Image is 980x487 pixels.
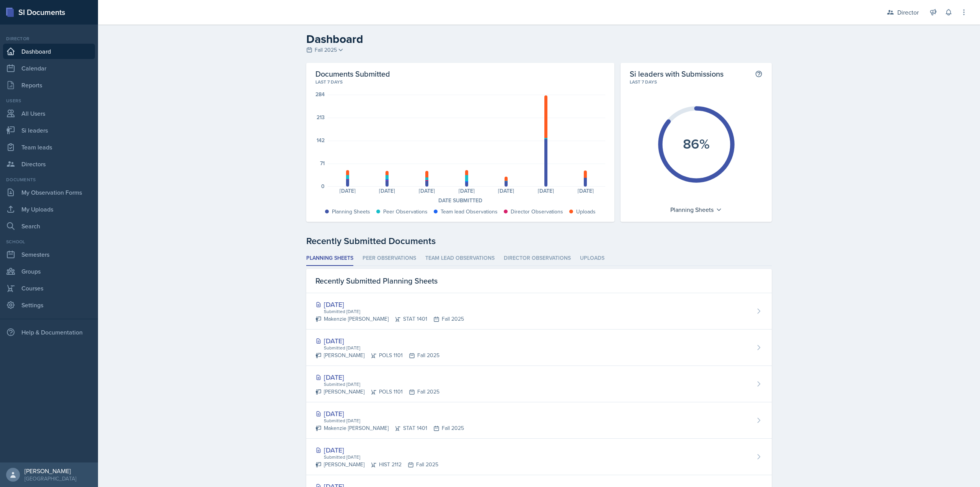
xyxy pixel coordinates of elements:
div: Submitted [DATE] [323,308,464,315]
a: [DATE] Submitted [DATE] [PERSON_NAME]HIST 2112Fall 2025 [306,439,772,475]
div: Submitted [DATE] [323,381,439,388]
div: Last 7 days [630,79,763,85]
div: Uploads [576,208,596,216]
div: 213 [317,115,325,120]
div: [PERSON_NAME] POLS 1101 Fall 2025 [315,351,439,359]
div: [DATE] [315,299,464,310]
div: Last 7 days [315,79,605,85]
div: 142 [317,138,325,143]
div: [DATE] [367,188,407,193]
h2: Documents Submitted [315,69,605,79]
div: Documents [3,176,95,183]
a: All Users [3,106,95,121]
h2: Si leaders with Submissions [630,69,724,79]
div: Team lead Observations [441,208,498,216]
li: Planning Sheets [306,251,353,266]
a: Dashboard [3,44,95,59]
div: Recently Submitted Planning Sheets [306,269,772,293]
text: 86% [683,134,710,154]
div: [DATE] [487,188,526,193]
a: My Uploads [3,202,95,217]
div: Help & Documentation [3,325,95,340]
span: Fall 2025 [315,46,337,54]
div: Director Observations [511,208,563,216]
div: [DATE] [315,372,439,382]
div: [DATE] [315,445,438,455]
a: Search [3,218,95,234]
a: Groups [3,264,95,279]
div: 71 [320,161,325,166]
li: Director Observations [504,251,571,266]
div: Director [897,8,919,17]
div: [GEOGRAPHIC_DATA] [24,475,76,482]
div: Recently Submitted Documents [306,234,772,248]
div: [PERSON_NAME] POLS 1101 Fall 2025 [315,388,439,396]
div: [DATE] [526,188,566,193]
a: [DATE] Submitted [DATE] Makenzie [PERSON_NAME]STAT 1401Fall 2025 [306,402,772,439]
a: My Observation Forms [3,185,95,200]
div: Submitted [DATE] [323,454,438,461]
div: Makenzie [PERSON_NAME] STAT 1401 Fall 2025 [315,315,464,323]
div: [DATE] [447,188,487,193]
a: Team leads [3,139,95,155]
div: School [3,238,95,245]
div: Peer Observations [383,208,428,216]
div: Planning Sheets [666,203,726,216]
a: Semesters [3,247,95,262]
div: 0 [321,184,325,189]
li: Team lead Observations [425,251,495,266]
a: Directors [3,156,95,172]
a: Reports [3,77,95,93]
div: [DATE] [315,336,439,346]
a: Si leaders [3,123,95,138]
div: [PERSON_NAME] [24,467,76,475]
div: Submitted [DATE] [323,344,439,351]
li: Uploads [580,251,604,266]
a: [DATE] Submitted [DATE] Makenzie [PERSON_NAME]STAT 1401Fall 2025 [306,293,772,330]
div: Users [3,97,95,104]
a: [DATE] Submitted [DATE] [PERSON_NAME]POLS 1101Fall 2025 [306,330,772,366]
div: [DATE] [328,188,367,193]
div: Submitted [DATE] [323,417,464,424]
div: Makenzie [PERSON_NAME] STAT 1401 Fall 2025 [315,424,464,432]
div: [PERSON_NAME] HIST 2112 Fall 2025 [315,461,438,469]
div: [DATE] [407,188,447,193]
div: Date Submitted [315,197,605,205]
h2: Dashboard [306,32,772,46]
a: Settings [3,297,95,313]
div: [DATE] [566,188,606,193]
li: Peer Observations [363,251,416,266]
div: Director [3,35,95,42]
div: 284 [315,92,325,97]
a: [DATE] Submitted [DATE] [PERSON_NAME]POLS 1101Fall 2025 [306,366,772,402]
div: Planning Sheets [332,208,370,216]
a: Calendar [3,61,95,76]
a: Courses [3,280,95,296]
div: [DATE] [315,408,464,419]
